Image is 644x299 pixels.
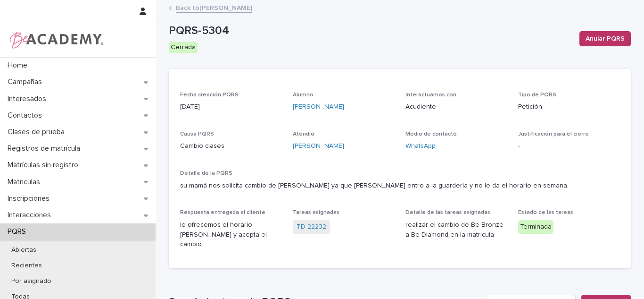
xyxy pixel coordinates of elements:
p: Contactos [4,111,50,120]
img: WPrjXfSUmiLcdUfaYY4Q [8,31,104,50]
p: Registros de matrícula [4,144,88,153]
span: Medio de contacto [405,131,457,137]
a: Back to[PERSON_NAME] [176,2,252,13]
span: Causa PQRS [180,131,214,137]
p: Abiertas [4,246,44,254]
p: PQRS [4,227,33,236]
p: - [518,141,619,151]
p: Campañas [4,77,50,86]
span: Atendió [293,131,314,137]
a: WhatsApp [405,141,436,151]
p: [DATE] [180,102,281,112]
a: [PERSON_NAME] [293,141,344,151]
p: realizar el cambio de Be Bronze a Be Diamond en la matricula [405,220,507,240]
a: TD-22232 [297,222,326,232]
a: [PERSON_NAME] [293,102,344,112]
p: Inscripciones [4,194,57,203]
div: Cerrada [169,42,198,53]
span: Tipo de PQRS [518,92,556,98]
p: Matrículas sin registro [4,161,86,170]
span: Fecha creación PQRS [180,92,239,98]
span: Anular PQRS [586,34,625,43]
p: Interesados [4,94,54,103]
p: Petición [518,102,619,112]
button: Anular PQRS [579,31,631,46]
span: Tareas asignadas [293,210,339,215]
span: Respuesta entregada al cliente [180,210,265,215]
p: Interacciones [4,211,58,220]
p: su mamá nos solicita cambio de [PERSON_NAME] ya que [PERSON_NAME] entro a la guardería y no le da... [180,181,619,191]
span: Alumno [293,92,314,98]
p: Cambio clases [180,141,281,151]
span: Estado de las tareas [518,210,573,215]
span: Justificación para el cierre [518,131,589,137]
p: Matriculas [4,178,48,187]
p: PQRS-5304 [169,24,572,38]
p: Acudiente [405,102,507,112]
div: Terminada [518,220,553,234]
span: Detalle de las tareas asignadas [405,210,490,215]
span: Detalle de la PQRS [180,171,232,176]
p: Home [4,61,35,70]
p: Recientes [4,262,50,270]
p: Por asignado [4,277,59,285]
span: Interactuamos con [405,92,456,98]
p: le ofrecemos el horario [PERSON_NAME] y acepta el cambio. [180,220,281,249]
p: Clases de prueba [4,128,72,137]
